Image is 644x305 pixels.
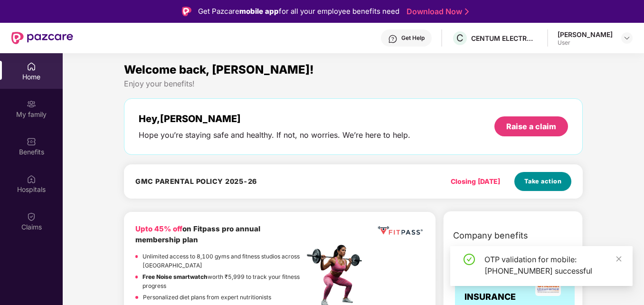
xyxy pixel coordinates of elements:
span: Welcome back, [PERSON_NAME]! [124,63,314,76]
img: svg+xml;base64,PHN2ZyBpZD0iQ2xhaW0iIHhtbG5zPSJodHRwOi8vd3d3LnczLm9yZy8yMDAwL3N2ZyIgd2lkdGg9IjIwIi... [27,212,36,221]
div: Hey, [PERSON_NAME] [139,113,410,124]
img: svg+xml;base64,PHN2ZyBpZD0iRHJvcGRvd24tMzJ4MzIiIHhtbG5zPSJodHRwOi8vd3d3LnczLm9yZy8yMDAwL3N2ZyIgd2... [623,34,631,42]
div: User [558,39,613,47]
strong: Free Noise smartwatch [142,273,208,280]
div: Closing [DATE] [451,176,500,187]
img: Logo [182,7,191,16]
span: Take action [524,177,562,186]
div: Get Help [401,34,425,42]
h4: GMC PARENTAL POLICY 2025-26 [135,177,257,186]
button: Take action [514,172,571,191]
img: svg+xml;base64,PHN2ZyBpZD0iSG9tZSIgeG1sbnM9Imh0dHA6Ly93d3cudzMub3JnLzIwMDAvc3ZnIiB3aWR0aD0iMjAiIG... [27,62,36,71]
a: Download Now [407,7,466,17]
p: Unlimited access to 8,100 gyms and fitness studios across [GEOGRAPHIC_DATA] [142,252,304,270]
p: Personalized diet plans from expert nutritionists [143,293,271,302]
div: Hope you’re staying safe and healthy. If not, no worries. We’re here to help. [139,130,410,140]
img: Stroke [465,7,469,17]
div: Raise a claim [506,121,556,132]
b: on Fitpass pro annual membership plan [135,224,260,245]
img: svg+xml;base64,PHN2ZyBpZD0iSGVscC0zMngzMiIgeG1sbnM9Imh0dHA6Ly93d3cudzMub3JnLzIwMDAvc3ZnIiB3aWR0aD... [388,34,398,44]
span: C [456,32,464,44]
strong: mobile app [239,7,279,16]
span: close [616,256,622,262]
img: svg+xml;base64,PHN2ZyBpZD0iQmVuZWZpdHMiIHhtbG5zPSJodHRwOi8vd3d3LnczLm9yZy8yMDAwL3N2ZyIgd2lkdGg9Ij... [27,137,36,146]
div: Get Pazcare for all your employee benefits need [198,6,399,17]
img: fppp.png [376,223,424,238]
span: check-circle [464,254,475,265]
span: Company benefits [453,229,528,242]
img: svg+xml;base64,PHN2ZyBpZD0iSG9zcGl0YWxzIiB4bWxucz0iaHR0cDovL3d3dy53My5vcmcvMjAwMC9zdmciIHdpZHRoPS... [27,174,36,184]
img: svg+xml;base64,PHN2ZyB3aWR0aD0iMjAiIGhlaWdodD0iMjAiIHZpZXdCb3g9IjAgMCAyMCAyMCIgZmlsbD0ibm9uZSIgeG... [27,99,36,109]
div: OTP validation for mobile: [PHONE_NUMBER] successful [484,254,621,276]
b: Upto 45% off [135,224,182,233]
img: New Pazcare Logo [11,32,73,44]
div: [PERSON_NAME] [558,30,613,39]
div: CENTUM ELECTRONICS LIMITED [471,34,538,43]
div: Enjoy your benefits! [124,79,583,89]
p: worth ₹5,999 to track your fitness progress [142,273,303,291]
